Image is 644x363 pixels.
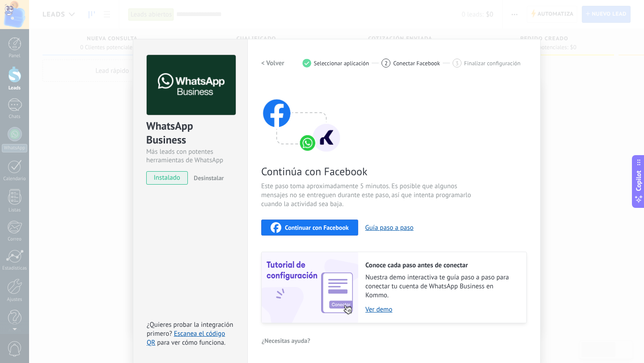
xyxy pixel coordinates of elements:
img: logo_main.png [147,55,236,115]
button: Guía paso a paso [365,224,414,232]
h2: Conoce cada paso antes de conectar [365,261,517,270]
span: Copilot [634,171,643,191]
span: 3 [455,59,458,67]
div: WhatsApp Business [146,119,234,148]
img: connect with facebook [261,82,342,153]
span: Continuar con Facebook [285,224,349,231]
h2: < Volver [261,59,284,68]
span: para ver cómo funciona. [157,338,225,347]
a: Escanea el código QR [147,329,225,347]
span: Nuestra demo interactiva te guía paso a paso para conectar tu cuenta de WhatsApp Business en Kommo. [365,273,517,300]
span: Este paso toma aproximadamente 5 minutos. Es posible que algunos mensajes no se entreguen durante... [261,182,474,209]
span: 2 [385,59,388,67]
button: Desinstalar [190,171,224,185]
span: Seleccionar aplicación [314,60,369,67]
span: Continúa con Facebook [261,165,474,178]
span: ¿Necesitas ayuda? [262,338,310,344]
a: Ver demo [365,305,517,314]
span: ¿Quieres probar la integración primero? [147,321,233,338]
span: Finalizar configuración [464,60,521,67]
button: < Volver [261,55,284,71]
span: Conectar Facebook [393,60,440,67]
span: instalado [147,171,187,185]
button: ¿Necesitas ayuda? [261,334,311,347]
span: Desinstalar [194,174,224,182]
button: Continuar con Facebook [261,219,358,236]
div: Más leads con potentes herramientas de WhatsApp [146,148,234,165]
